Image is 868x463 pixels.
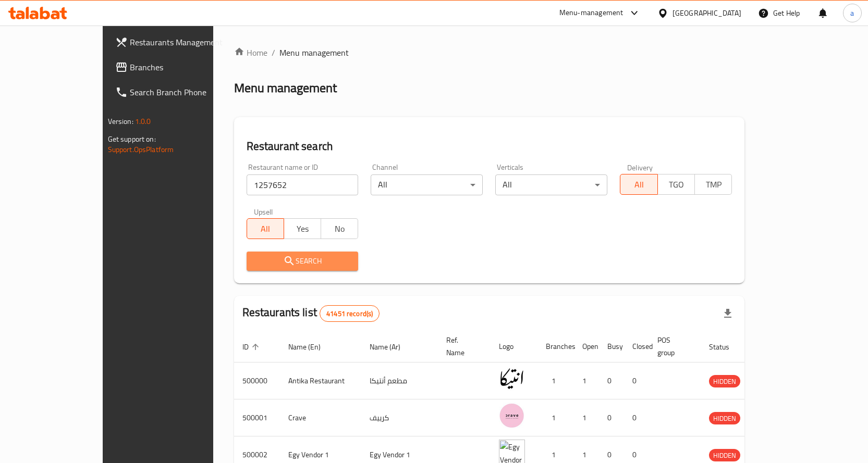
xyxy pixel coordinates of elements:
[699,177,728,192] span: TMP
[234,46,267,59] a: Home
[599,362,624,399] td: 0
[242,341,262,353] span: ID
[574,399,599,436] td: 1
[247,252,359,271] button: Search
[559,7,624,19] div: Menu-management
[107,55,248,80] a: Branches
[242,305,380,322] h2: Restaurants list
[673,7,741,19] div: [GEOGRAPHIC_DATA]
[254,208,273,215] label: Upsell
[284,218,321,239] button: Yes
[624,399,649,436] td: 0
[288,221,317,236] span: Yes
[321,218,358,239] button: No
[625,177,653,192] span: All
[709,449,740,461] span: HIDDEN
[709,376,740,387] span: HIDDEN
[234,399,280,436] td: 500001
[108,132,156,146] span: Get support on:
[280,399,361,436] td: Crave
[624,331,649,362] th: Closed
[657,174,695,195] button: TGO
[599,399,624,436] td: 0
[325,221,354,236] span: No
[247,174,359,195] input: Search for restaurant name or ID..
[709,341,743,353] span: Status
[371,174,483,195] div: All
[279,46,349,59] span: Menu management
[624,362,649,399] td: 0
[135,115,151,128] span: 1.0.0
[599,331,624,362] th: Busy
[107,80,248,105] a: Search Branch Phone
[247,139,732,154] h2: Restaurant search
[108,143,174,156] a: Support.OpsPlatform
[234,80,337,96] h2: Menu management
[850,7,854,19] span: a
[320,305,380,322] div: Total records count
[537,331,574,362] th: Branches
[715,301,740,326] div: Export file
[234,362,280,399] td: 500000
[280,362,361,399] td: Antika Restaurant
[130,36,239,48] span: Restaurants Management
[620,174,657,195] button: All
[662,177,691,192] span: TGO
[320,309,379,319] span: 41451 record(s)
[709,375,740,387] div: HIDDEN
[251,221,280,236] span: All
[361,362,438,399] td: مطعم أنتيكا
[491,331,537,362] th: Logo
[574,362,599,399] td: 1
[574,331,599,362] th: Open
[130,86,239,98] span: Search Branch Phone
[709,449,740,461] div: HIDDEN
[694,174,732,195] button: TMP
[537,399,574,436] td: 1
[108,115,133,128] span: Version:
[495,174,607,195] div: All
[247,218,284,239] button: All
[370,341,414,353] span: Name (Ar)
[288,341,334,353] span: Name (En)
[107,30,248,55] a: Restaurants Management
[709,412,740,424] div: HIDDEN
[272,46,275,59] li: /
[537,362,574,399] td: 1
[446,334,478,359] span: Ref. Name
[499,366,525,392] img: Antika Restaurant
[234,46,745,59] nav: breadcrumb
[499,403,525,429] img: Crave
[361,399,438,436] td: كرييف
[255,255,350,268] span: Search
[130,61,239,73] span: Branches
[709,412,740,424] span: HIDDEN
[657,334,688,359] span: POS group
[627,164,653,171] label: Delivery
